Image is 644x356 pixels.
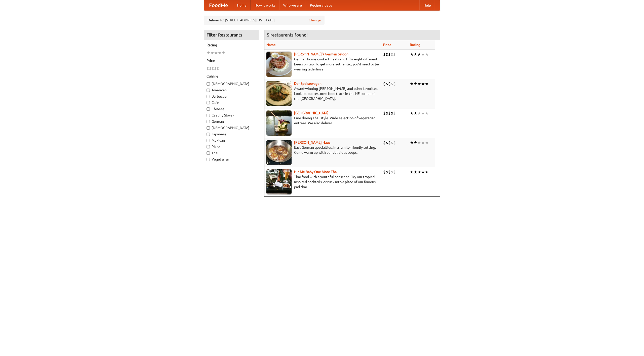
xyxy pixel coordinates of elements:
[393,81,396,87] li: $
[207,125,256,130] label: [DEMOGRAPHIC_DATA]
[383,110,386,116] li: $
[207,94,256,99] label: Barbecue
[266,169,292,194] img: babythai.jpg
[207,139,210,142] input: Mexican
[383,52,386,57] li: $
[266,86,379,101] p: Award-winning [PERSON_NAME] and other favorites. Look for our restored food truck in the NE corne...
[294,82,321,86] a: Der Speisewagen
[410,43,420,47] a: Rating
[417,110,421,116] li: ★
[417,81,421,87] li: ★
[207,158,210,161] input: Vegetarian
[393,140,396,145] li: $
[207,101,210,104] input: Cafe
[222,50,225,56] li: ★
[207,88,256,93] label: American
[294,140,330,144] a: [PERSON_NAME] Haus
[207,50,210,56] li: ★
[207,74,256,79] h5: Cuisine
[207,114,210,117] input: Czech / Slovak
[207,66,209,71] li: $
[386,52,388,57] li: $
[393,110,396,116] li: $
[207,138,256,143] label: Mexican
[425,81,429,87] li: ★
[410,169,414,175] li: ★
[279,0,306,10] a: Who we are
[207,132,256,137] label: Japanese
[204,0,233,10] a: FoodMe
[421,169,425,175] li: ★
[309,18,321,23] a: Change
[417,52,421,57] li: ★
[294,52,348,56] a: [PERSON_NAME]'s German Saloon
[383,169,386,175] li: $
[207,144,256,149] label: Pizza
[386,169,388,175] li: $
[410,140,414,145] li: ★
[218,50,222,56] li: ★
[207,100,256,105] label: Cafe
[214,66,217,71] li: $
[266,43,276,47] a: Name
[212,66,214,71] li: $
[388,110,391,116] li: $
[386,110,388,116] li: $
[391,110,393,116] li: $
[306,0,336,10] a: Recipe videos
[393,169,396,175] li: $
[266,110,292,136] img: satay.jpg
[414,169,417,175] li: ★
[391,52,393,57] li: $
[419,0,435,10] a: Help
[267,32,308,37] ng-pluralize: 5 restaurants found!
[210,50,214,56] li: ★
[417,169,421,175] li: ★
[391,140,393,145] li: $
[410,110,414,116] li: ★
[383,81,386,87] li: $
[414,52,417,57] li: ★
[421,81,425,87] li: ★
[425,140,429,145] li: ★
[207,120,210,123] input: German
[388,81,391,87] li: $
[266,140,292,165] img: kohlhaus.jpg
[386,81,388,87] li: $
[421,52,425,57] li: ★
[207,106,256,111] label: Chinese
[383,140,386,145] li: $
[266,174,379,189] p: Thai food with a youthful bar scene. Try our tropical inspired cocktails, or tuck into a plate of...
[209,66,212,71] li: $
[266,81,292,106] img: speisewagen.jpg
[391,169,393,175] li: $
[204,16,325,25] div: Deliver to: [STREET_ADDRESS][US_STATE]
[421,140,425,145] li: ★
[251,0,279,10] a: How it works
[294,111,329,115] b: [GEOGRAPHIC_DATA]
[266,145,379,155] p: East German specialties, in a family-friendly setting. Come warm up with our delicious soups.
[204,30,259,40] h4: Filter Restaurants
[233,0,251,10] a: Home
[425,52,429,57] li: ★
[266,57,379,72] p: German home-cooked meals and fifty-eight different beers on tap. To get more authentic, you'd nee...
[388,169,391,175] li: $
[266,115,379,126] p: Fine dining Thai-style. Wide selection of vegetarian entrées. We also deliver.
[207,126,210,130] input: [DEMOGRAPHIC_DATA]
[414,81,417,87] li: ★
[207,81,256,86] label: [DEMOGRAPHIC_DATA]
[214,50,218,56] li: ★
[386,140,388,145] li: $
[207,113,256,118] label: Czech / Slovak
[421,110,425,116] li: ★
[391,81,393,87] li: $
[207,89,210,92] input: American
[217,66,219,71] li: $
[383,43,391,47] a: Price
[207,107,210,111] input: Chinese
[393,52,396,57] li: $
[294,170,338,174] a: Hit Me Baby One More Thai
